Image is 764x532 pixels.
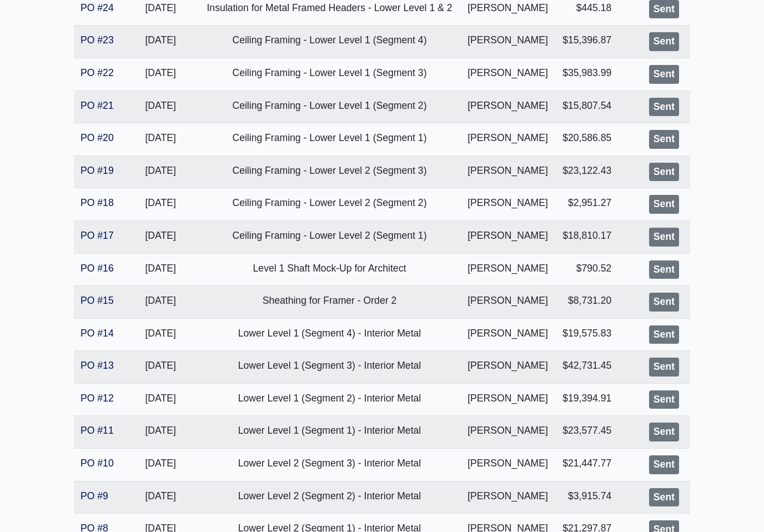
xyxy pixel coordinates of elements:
[649,228,679,247] div: Sent
[123,352,199,384] td: [DATE]
[460,156,555,189] td: [PERSON_NAME]
[81,165,114,177] a: PO #19
[555,449,618,482] td: $21,447.77
[555,319,618,352] td: $19,575.83
[460,189,555,222] td: [PERSON_NAME]
[81,393,114,404] a: PO #12
[649,33,679,52] div: Sent
[460,319,555,352] td: [PERSON_NAME]
[123,384,199,416] td: [DATE]
[123,91,199,124] td: [DATE]
[199,481,461,514] td: Lower Level 2 (Segment 2) - Interior Metal
[123,58,199,91] td: [DATE]
[81,328,114,339] a: PO #14
[460,384,555,416] td: [PERSON_NAME]
[81,133,114,144] a: PO #20
[460,254,555,287] td: [PERSON_NAME]
[555,287,618,319] td: $8,731.20
[123,26,199,59] td: [DATE]
[81,35,114,46] a: PO #23
[460,287,555,319] td: [PERSON_NAME]
[555,124,618,157] td: $20,586.85
[649,489,679,508] div: Sent
[555,156,618,189] td: $23,122.43
[555,221,618,254] td: $18,810.17
[555,384,618,416] td: $19,394.91
[123,416,199,449] td: [DATE]
[649,131,679,149] div: Sent
[81,458,114,469] a: PO #10
[199,352,461,384] td: Lower Level 1 (Segment 3) - Interior Metal
[460,481,555,514] td: [PERSON_NAME]
[460,124,555,157] td: [PERSON_NAME]
[123,287,199,319] td: [DATE]
[199,26,461,59] td: Ceiling Framing - Lower Level 1 (Segment 4)
[649,391,679,410] div: Sent
[649,195,679,214] div: Sent
[81,360,114,372] a: PO #13
[81,198,114,209] a: PO #18
[649,1,679,19] div: Sent
[649,423,679,442] div: Sent
[649,163,679,182] div: Sent
[649,456,679,475] div: Sent
[460,91,555,124] td: [PERSON_NAME]
[123,221,199,254] td: [DATE]
[555,254,618,287] td: $790.52
[649,261,679,280] div: Sent
[555,58,618,91] td: $35,983.99
[81,425,114,436] a: PO #11
[649,293,679,312] div: Sent
[81,263,114,274] a: PO #16
[199,254,461,287] td: Level 1 Shaft Mock-Up for Architect
[81,491,108,502] a: PO #9
[649,358,679,377] div: Sent
[649,66,679,84] div: Sent
[555,481,618,514] td: $3,915.74
[81,230,114,242] a: PO #17
[123,124,199,157] td: [DATE]
[123,449,199,482] td: [DATE]
[123,156,199,189] td: [DATE]
[81,101,114,112] a: PO #21
[81,3,114,14] a: PO #24
[199,319,461,352] td: Lower Level 1 (Segment 4) - Interior Metal
[123,481,199,514] td: [DATE]
[123,254,199,287] td: [DATE]
[460,416,555,449] td: [PERSON_NAME]
[199,189,461,222] td: Ceiling Framing - Lower Level 2 (Segment 2)
[123,319,199,352] td: [DATE]
[199,416,461,449] td: Lower Level 1 (Segment 1) - Interior Metal
[81,295,114,307] a: PO #15
[649,326,679,345] div: Sent
[199,384,461,416] td: Lower Level 1 (Segment 2) - Interior Metal
[460,221,555,254] td: [PERSON_NAME]
[460,58,555,91] td: [PERSON_NAME]
[123,189,199,222] td: [DATE]
[460,26,555,59] td: [PERSON_NAME]
[555,352,618,384] td: $42,731.45
[555,91,618,124] td: $15,807.54
[199,221,461,254] td: Ceiling Framing - Lower Level 2 (Segment 1)
[460,352,555,384] td: [PERSON_NAME]
[199,58,461,91] td: Ceiling Framing - Lower Level 1 (Segment 3)
[199,156,461,189] td: Ceiling Framing - Lower Level 2 (Segment 3)
[199,91,461,124] td: Ceiling Framing - Lower Level 1 (Segment 2)
[460,449,555,482] td: [PERSON_NAME]
[199,287,461,319] td: Sheathing for Framer - Order 2
[555,416,618,449] td: $23,577.45
[555,26,618,59] td: $15,396.87
[649,98,679,117] div: Sent
[81,68,114,79] a: PO #22
[555,189,618,222] td: $2,951.27
[199,449,461,482] td: Lower Level 2 (Segment 3) - Interior Metal
[199,124,461,157] td: Ceiling Framing - Lower Level 1 (Segment 1)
